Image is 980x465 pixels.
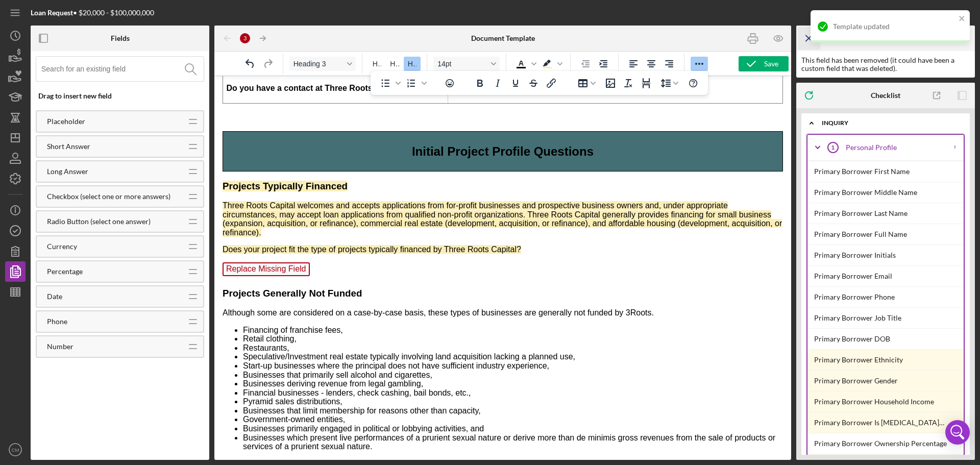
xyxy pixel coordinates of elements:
button: CM [5,439,26,460]
div: Currency [37,242,180,251]
button: Page Break [638,76,655,90]
button: Heading 2 [386,57,403,71]
span: Heading 3 [293,60,344,68]
div: Percentage [37,267,180,276]
button: Align right [660,57,678,71]
button: Decrease indent [577,57,594,71]
iframe: Rich Text Area [214,76,791,460]
div: Primary Borrower Ownership Percentage [814,433,964,454]
div: Date [37,292,180,301]
div: Numbered list [403,76,428,90]
div: Inquiry [822,120,957,126]
div: This field has been removed (it could have been a custom field that was deleted). [801,56,970,72]
b: Document Template [471,34,535,42]
div: Short Answer [37,142,180,151]
p: Is your project on this list? [8,383,569,393]
button: Insert/edit link [543,76,560,90]
button: Redo [259,57,277,71]
div: 3 [240,33,250,43]
span: H1 [373,60,382,68]
div: Primary Borrower DOB [814,329,964,349]
button: Reveal or hide additional toolbar items [691,57,708,71]
span: H2 [390,60,399,68]
button: Underline [507,76,524,90]
div: Placeholder [37,117,180,126]
div: Bullet list [377,76,402,90]
button: Bold [471,76,488,90]
span: H3 [408,60,417,68]
div: Primary Borrower Gender [814,371,964,391]
button: Clear formatting [620,76,637,90]
div: Primary Borrower Email [814,266,964,286]
b: Loan Request [31,8,73,17]
div: • $20,000 - $100,000,000 [31,9,154,17]
div: Checklist [871,91,900,100]
button: Heading 1 [369,57,386,71]
div: Drag to insert new field [38,92,204,100]
span: 14pt [437,60,487,68]
button: Align left [625,57,642,71]
button: Insert/edit image [602,76,619,90]
button: Save [739,56,789,71]
div: Primary Borrower Job Title [814,308,964,328]
div: Primary Borrower Last Name [814,203,964,224]
input: Search for an existing field [41,57,204,81]
div: Text color Black [512,57,538,71]
button: Format Heading 3 [289,57,356,71]
div: Primary Borrower Full Name [814,224,964,244]
div: Primary Borrower Is [MEDICAL_DATA] Individual [814,412,964,433]
button: Font size 14pt [433,57,500,71]
button: Align center [643,57,660,71]
tspan: 1 [831,144,835,151]
button: Italic [489,76,506,90]
button: Help [684,76,702,90]
button: Table [573,76,601,90]
div: Save [764,56,778,71]
div: Personal Profile [846,143,946,152]
button: Line height [655,76,684,90]
button: Heading 3 [404,57,421,71]
button: Emojis [441,76,458,90]
div: Primary Borrower Household Income [814,391,964,412]
div: Primary Borrower First Name [814,161,964,182]
div: Primary Borrower Initials [814,245,964,265]
button: Increase indent [595,57,612,71]
div: Phone [37,317,180,326]
button: Undo [241,57,259,71]
button: close [959,14,966,24]
div: Long Answer [37,167,180,176]
div: Radio Button (select one answer) [37,217,180,226]
div: Primary Borrower Phone [814,287,964,307]
div: Primary Borrower Middle Name [814,182,964,203]
div: Number [37,342,180,351]
div: Background color Light Yellow [538,57,564,71]
div: Fields [111,34,130,42]
div: ! [954,144,956,151]
div: Open Intercom Messenger [945,420,970,445]
button: Strikethrough [525,76,542,90]
div: Primary Borrower Ethnicity [814,350,964,370]
div: Template updated [833,22,955,31]
text: CM [12,447,19,453]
